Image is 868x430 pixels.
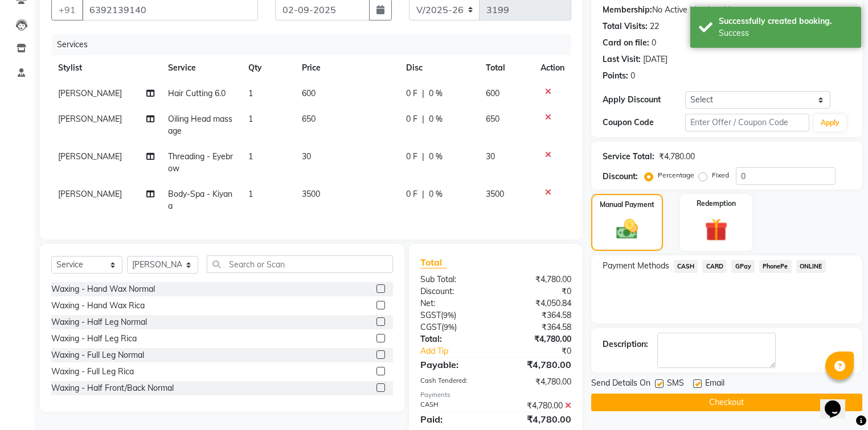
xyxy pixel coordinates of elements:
[496,358,579,371] div: ₹4,780.00
[496,412,579,426] div: ₹4,780.00
[51,55,161,81] th: Stylist
[600,200,654,210] label: Manual Payment
[420,390,571,400] div: Payments
[58,189,122,199] span: [PERSON_NAME]
[603,20,648,32] div: Total Visits:
[58,151,122,162] span: [PERSON_NAME]
[161,55,241,81] th: Service
[609,217,645,242] img: _cash.svg
[207,255,393,273] input: Search or Scan
[429,88,443,100] span: 0 %
[603,151,654,163] div: Service Total:
[302,114,316,124] span: 650
[51,316,147,328] div: Waxing - Half Leg Normal
[412,274,496,286] div: Sub Total:
[674,260,698,273] span: CASH
[496,309,579,321] div: ₹364.58
[486,88,499,98] span: 600
[248,88,253,98] span: 1
[697,199,736,209] label: Redemption
[719,27,853,39] div: Success
[412,286,496,297] div: Discount:
[643,53,668,65] div: [DATE]
[420,322,441,332] span: CGST
[591,394,862,411] button: Checkout
[412,376,496,388] div: Cash Tendered:
[658,170,694,180] label: Percentage
[496,376,579,388] div: ₹4,780.00
[496,297,579,309] div: ₹4,050.84
[412,400,496,412] div: CASH
[731,260,755,273] span: GPay
[603,4,851,16] div: No Active Membership
[702,260,727,273] span: CARD
[603,94,685,106] div: Apply Discount
[510,345,580,357] div: ₹0
[603,4,652,16] div: Membership:
[412,345,510,357] a: Add Tip
[168,189,232,211] span: Body-Spa - Kiyana
[58,88,122,98] span: [PERSON_NAME]
[603,117,685,129] div: Coupon Code
[406,151,417,163] span: 0 F
[496,400,579,412] div: ₹4,780.00
[58,114,122,124] span: [PERSON_NAME]
[248,189,253,199] span: 1
[429,151,443,163] span: 0 %
[719,15,853,27] div: Successfully created booking.
[429,188,443,200] span: 0 %
[422,88,424,100] span: |
[51,349,144,361] div: Waxing - Full Leg Normal
[796,260,826,273] span: ONLINE
[302,151,311,162] span: 30
[399,55,479,81] th: Disc
[603,70,628,82] div: Points:
[486,189,504,199] span: 3500
[302,189,320,199] span: 3500
[814,114,846,131] button: Apply
[443,311,454,320] span: 9%
[406,188,417,200] span: 0 F
[412,412,496,426] div: Paid:
[534,55,571,81] th: Action
[698,216,735,244] img: _gift.svg
[412,297,496,309] div: Net:
[652,37,656,49] div: 0
[168,88,226,98] span: Hair Cutting 6.0
[51,366,134,378] div: Waxing - Full Leg Rica
[759,260,792,273] span: PhonePe
[168,114,232,136] span: Oiling Head massage
[248,151,253,162] span: 1
[496,321,579,333] div: ₹364.58
[685,114,809,131] input: Enter Offer / Coupon Code
[486,114,499,124] span: 650
[712,170,729,180] label: Fixed
[820,384,857,419] iframe: chat widget
[444,323,455,332] span: 9%
[603,53,641,65] div: Last Visit:
[496,333,579,345] div: ₹4,780.00
[479,55,533,81] th: Total
[603,171,638,183] div: Discount:
[412,333,496,345] div: Total:
[422,151,424,163] span: |
[429,113,443,125] span: 0 %
[591,377,650,391] span: Send Details On
[420,257,447,268] span: Total
[650,20,659,32] div: 22
[248,114,253,124] span: 1
[705,377,724,391] span: Email
[406,113,417,125] span: 0 F
[51,300,145,312] div: Waxing - Hand Wax Rica
[302,88,316,98] span: 600
[406,88,417,100] span: 0 F
[51,382,174,394] div: Waxing - Half Front/Back Normal
[241,55,295,81] th: Qty
[51,333,137,345] div: Waxing - Half Leg Rica
[659,151,695,163] div: ₹4,780.00
[630,70,635,82] div: 0
[420,310,441,320] span: SGST
[496,274,579,286] div: ₹4,780.00
[603,260,669,272] span: Payment Methods
[603,338,648,350] div: Description:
